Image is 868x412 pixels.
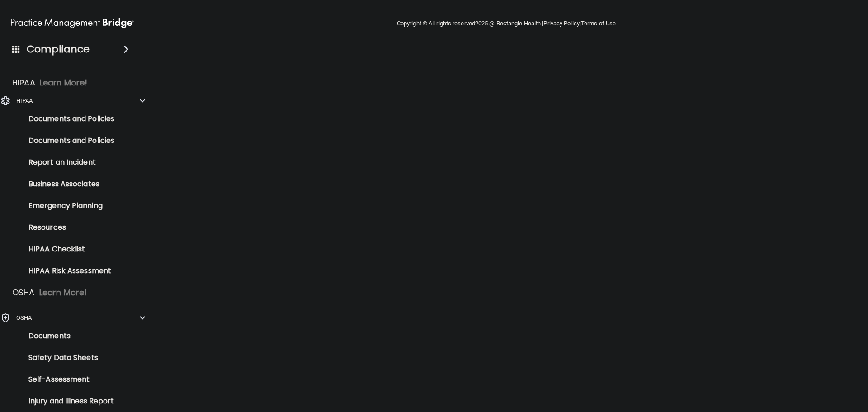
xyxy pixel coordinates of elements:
p: Self-Assessment [6,375,129,384]
p: OSHA [12,287,35,298]
p: Learn More! [40,77,88,88]
p: Business Associates [6,180,129,189]
p: Safety Data Sheets [6,353,129,362]
p: Documents and Policies [6,136,129,145]
p: HIPAA Risk Assessment [6,266,129,275]
a: Terms of Use [581,20,616,27]
p: Report an Incident [6,158,129,167]
p: OSHA [16,313,32,323]
div: Copyright © All rights reserved 2025 @ Rectangle Health | | [341,9,671,38]
img: PMB logo [11,14,134,32]
p: Resources [6,223,129,232]
p: HIPAA [12,77,35,88]
p: Documents and Policies [6,114,129,123]
p: Documents [6,331,129,341]
p: HIPAA [16,95,33,106]
a: Privacy Policy [543,20,579,27]
h4: Compliance [27,43,90,56]
p: HIPAA Checklist [6,245,129,254]
p: Learn More! [39,287,87,298]
p: Injury and Illness Report [6,397,129,406]
p: Emergency Planning [6,201,129,210]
